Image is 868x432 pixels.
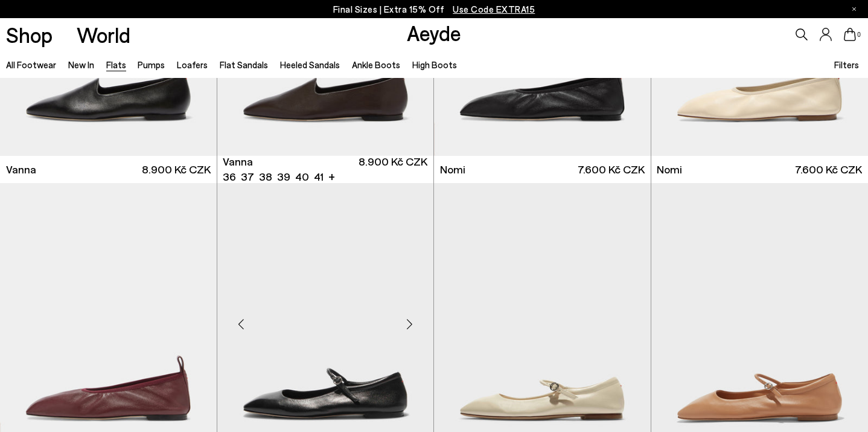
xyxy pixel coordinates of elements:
a: New In [68,59,94,70]
a: Ankle Boots [352,59,400,70]
a: Vanna 36 37 38 39 40 41 + 8.900 Kč CZK [217,156,434,183]
li: 40 [295,169,309,184]
span: Vanna [223,154,253,169]
a: World [77,24,130,45]
a: Flat Sandals [220,59,268,70]
li: 39 [277,169,290,184]
span: Nomi [440,162,465,177]
li: 37 [241,169,254,184]
li: 36 [223,169,236,184]
span: 7.600 Kč CZK [795,162,862,177]
span: 8.900 Kč CZK [142,162,211,177]
span: 8.900 Kč CZK [359,154,427,184]
ul: variant [223,169,320,184]
a: Nomi 7.600 Kč CZK [434,156,651,183]
a: All Footwear [6,59,56,70]
a: Loafers [177,59,208,70]
a: Pumps [138,59,165,70]
span: Navigate to /collections/ss25-final-sizes [453,4,535,15]
span: 0 [856,31,862,38]
a: Flats [106,59,126,70]
span: 7.600 Kč CZK [578,162,645,177]
a: 0 [844,28,856,41]
li: 38 [259,169,272,184]
a: Heeled Sandals [280,59,340,70]
a: High Boots [412,59,457,70]
p: Final Sizes | Extra 15% Off [333,2,535,17]
li: 41 [314,169,324,184]
a: Shop [6,24,53,45]
span: Vanna [6,162,36,177]
span: Filters [834,59,859,70]
span: Nomi [657,162,682,177]
li: + [328,168,335,184]
a: Aeyde [407,20,461,45]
